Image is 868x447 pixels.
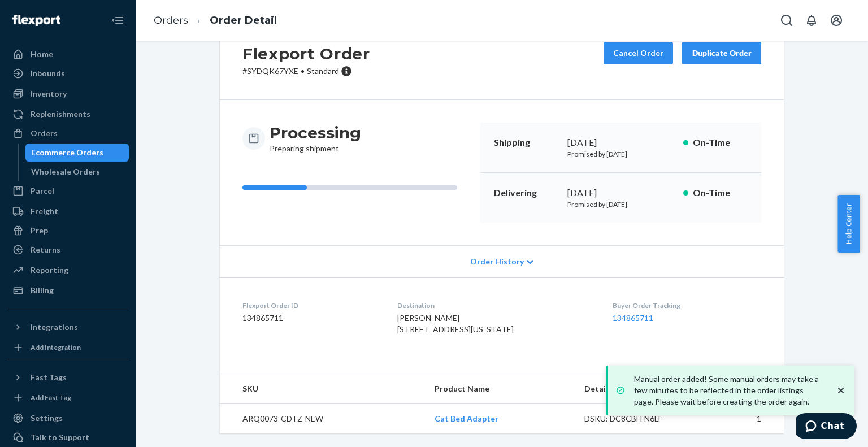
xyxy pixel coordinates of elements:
a: Reporting [7,261,129,279]
dt: Destination [397,301,594,310]
th: Product Name [426,374,575,404]
th: Details [575,374,700,404]
div: Prep [31,225,48,236]
span: Order History [470,256,524,267]
div: Parcel [31,185,54,197]
div: Home [31,49,53,60]
p: # SYDQK67YXE [242,66,370,77]
p: On-Time [693,186,748,199]
button: Talk to Support [7,428,129,446]
button: Duplicate Order [682,42,761,64]
button: Open notifications [800,9,823,32]
span: • [301,66,305,76]
div: Inbounds [31,68,65,79]
div: Replenishments [31,109,90,120]
dd: 134865711 [242,313,379,324]
a: Orders [7,124,129,142]
a: Returns [7,241,129,259]
a: Ecommerce Orders [25,144,129,162]
button: Close Navigation [106,9,129,32]
th: SKU [220,374,426,404]
div: Inventory [31,88,67,99]
a: Home [7,45,129,63]
p: Promised by [DATE] [567,199,674,209]
div: Billing [31,285,54,296]
p: On-Time [693,136,748,149]
a: Billing [7,281,129,300]
button: Fast Tags [7,368,129,387]
h2: Flexport Order [242,42,370,66]
a: Add Fast Tag [7,391,129,405]
dt: Flexport Order ID [242,301,379,310]
p: Manual order added! Some manual orders may take a few minutes to be reflected in the order listin... [634,374,824,407]
button: Integrations [7,318,129,336]
a: Cat Bed Adapter [435,414,498,423]
div: Fast Tags [31,372,67,383]
p: Promised by [DATE] [567,149,674,159]
p: Delivering [494,186,558,199]
iframe: Opens a widget where you can chat to one of our agents [796,413,857,441]
div: Preparing shipment [270,123,361,154]
div: Add Integration [31,342,81,352]
span: [PERSON_NAME] [STREET_ADDRESS][US_STATE] [397,313,514,334]
a: Freight [7,202,129,220]
div: Ecommerce Orders [31,147,103,158]
a: Wholesale Orders [25,163,129,181]
div: Duplicate Order [692,47,752,59]
a: Prep [7,222,129,240]
div: DSKU: DC8CBFFN6LF [584,413,691,424]
h3: Processing [270,123,361,143]
a: Inventory [7,85,129,103]
div: [DATE] [567,136,674,149]
button: Open account menu [825,9,848,32]
div: Settings [31,413,63,424]
div: Reporting [31,264,68,276]
div: [DATE] [567,186,674,199]
button: Cancel Order [604,42,673,64]
svg: close toast [835,385,847,396]
div: Add Fast Tag [31,393,71,402]
ol: breadcrumbs [145,4,286,37]
a: Settings [7,409,129,427]
td: ARQ0073-CDTZ-NEW [220,404,426,434]
dt: Buyer Order Tracking [613,301,761,310]
a: Add Integration [7,341,129,354]
div: Freight [31,206,58,217]
p: Shipping [494,136,558,149]
div: Returns [31,244,60,255]
button: Help Center [837,195,860,253]
div: Talk to Support [31,432,89,443]
a: Inbounds [7,64,129,83]
a: Replenishments [7,105,129,123]
td: 1 [699,404,784,434]
a: Orders [154,14,188,27]
a: Order Detail [210,14,277,27]
a: 134865711 [613,313,653,323]
span: Standard [307,66,339,76]
div: Orders [31,128,58,139]
div: Integrations [31,322,78,333]
button: Open Search Box [775,9,798,32]
img: Flexport logo [12,15,60,26]
div: Wholesale Orders [31,166,100,177]
a: Parcel [7,182,129,200]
